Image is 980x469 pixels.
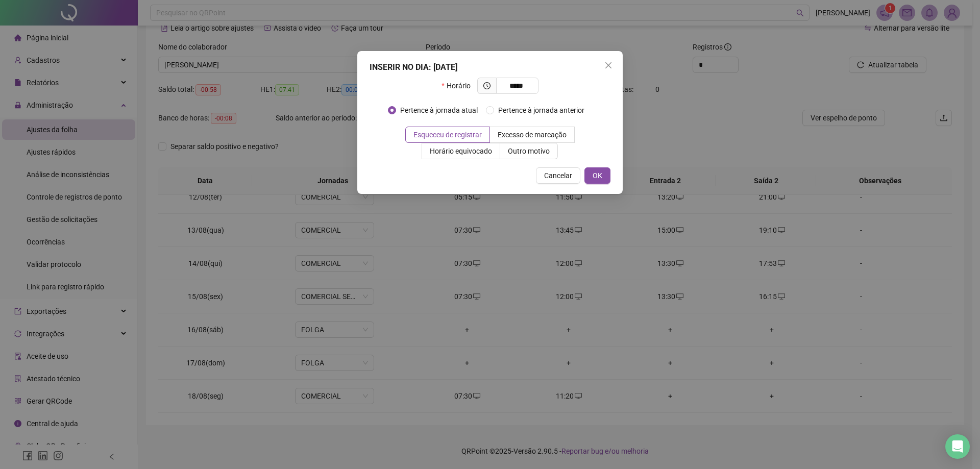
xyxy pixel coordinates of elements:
[370,61,610,73] div: INSERIR NO DIA : [DATE]
[430,147,492,155] span: Horário equivocado
[536,167,580,184] button: Cancelar
[593,170,602,181] span: OK
[442,78,477,94] label: Horário
[494,105,589,116] span: Pertence à jornada anterior
[604,61,612,69] span: close
[413,131,482,139] span: Esqueceu de registrar
[498,131,567,139] span: Excesso de marcação
[544,170,572,181] span: Cancelar
[600,57,617,73] button: Close
[508,147,550,155] span: Outro motivo
[584,167,610,184] button: OK
[945,434,970,459] div: Open Intercom Messenger
[396,105,482,116] span: Pertence à jornada atual
[483,82,491,89] span: clock-circle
